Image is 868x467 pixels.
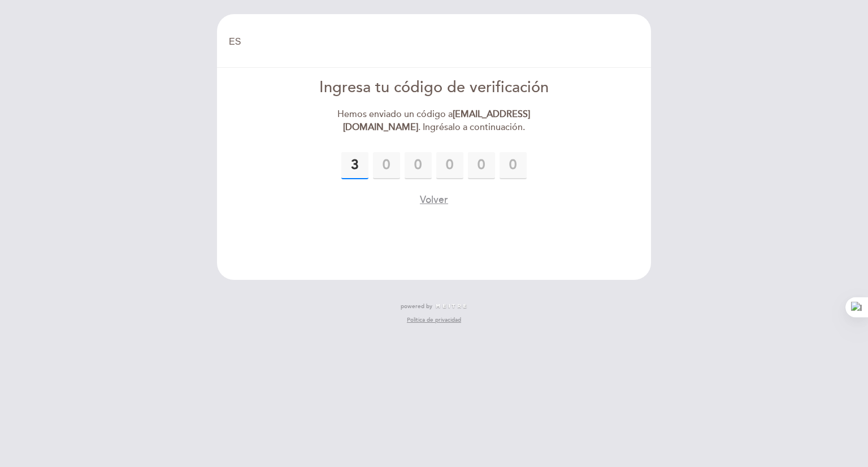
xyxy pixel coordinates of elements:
[401,302,467,310] a: powered by
[305,77,564,99] div: Ingresa tu código de verificación
[401,302,432,310] span: powered by
[341,152,368,179] input: 0
[373,152,400,179] input: 0
[436,152,463,179] input: 0
[407,316,461,324] a: Política de privacidad
[435,304,467,309] img: MEITRE
[305,108,564,134] div: Hemos enviado un código a . Ingrésalo a continuación.
[500,152,527,179] input: 0
[468,152,495,179] input: 0
[405,152,432,179] input: 0
[420,193,448,207] button: Volver
[343,109,531,133] strong: [EMAIL_ADDRESS][DOMAIN_NAME]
